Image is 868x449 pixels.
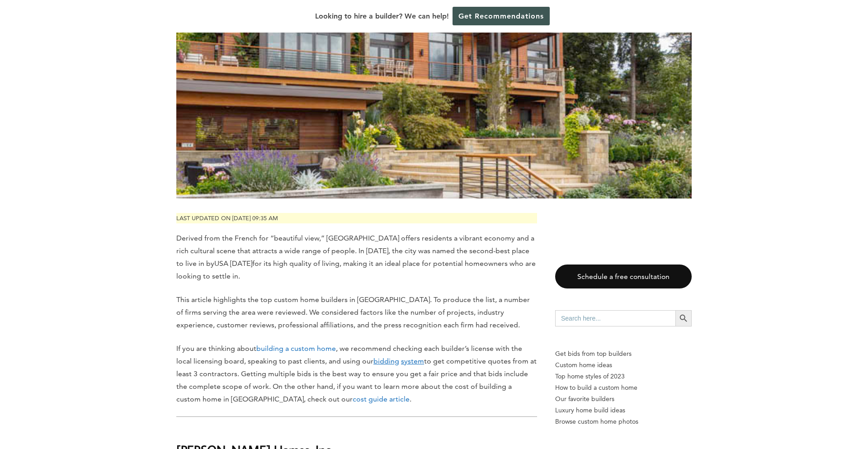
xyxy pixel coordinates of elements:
svg: Search [679,313,689,323]
p: If you are thinking about , we recommend checking each builder’s license with the local licensing... [176,342,537,406]
u: bidding [373,357,399,365]
a: How to build a custom home [555,382,692,393]
span: Derived from the French for “beautiful view,” [GEOGRAPHIC_DATA] offers residents a vibrant econom... [176,234,534,268]
a: Get Recommendations [453,7,550,25]
a: Schedule a free consultation [555,265,692,288]
a: Our favorite builders [555,393,692,405]
a: cost guide article [353,395,410,403]
span: for its high quality of living, making it an ideal place for potential homeowners who are looking... [176,259,536,280]
a: building a custom home [256,344,336,353]
p: Get bids from top builders [555,348,692,359]
span: This article highlights the top custom home builders in [GEOGRAPHIC_DATA]. To produce the list, a... [176,295,530,329]
a: Custom home ideas [555,359,692,371]
input: Search here... [555,310,675,326]
a: Top home styles of 2023 [555,371,692,382]
p: Last updated on [DATE] 09:35 am [176,213,537,223]
a: Browse custom home photos [555,416,692,427]
u: system [401,357,424,365]
span: USA [DATE] [214,259,252,268]
a: Luxury home build ideas [555,405,692,416]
